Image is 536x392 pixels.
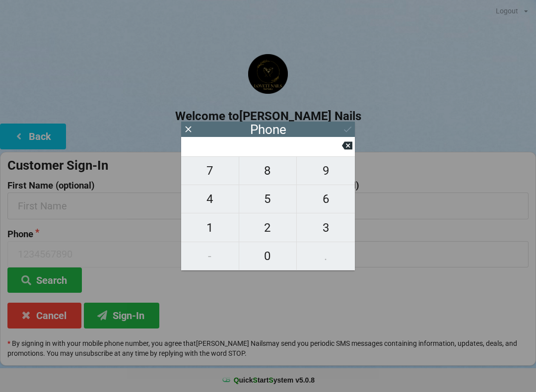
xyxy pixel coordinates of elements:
span: 7 [181,160,239,181]
span: 3 [297,217,355,238]
button: 2 [239,213,297,242]
button: 9 [297,156,355,185]
span: 1 [181,217,239,238]
button: 6 [297,185,355,213]
button: 1 [181,213,239,242]
button: 4 [181,185,239,213]
span: 0 [239,246,297,266]
span: 6 [297,189,355,209]
button: 7 [181,156,239,185]
button: 3 [297,213,355,242]
span: 9 [297,160,355,181]
button: 8 [239,156,297,185]
span: 2 [239,217,297,238]
div: Phone [250,125,286,134]
button: 5 [239,185,297,213]
span: 8 [239,160,297,181]
span: 4 [181,189,239,209]
button: 0 [239,242,297,270]
span: 5 [239,189,297,209]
